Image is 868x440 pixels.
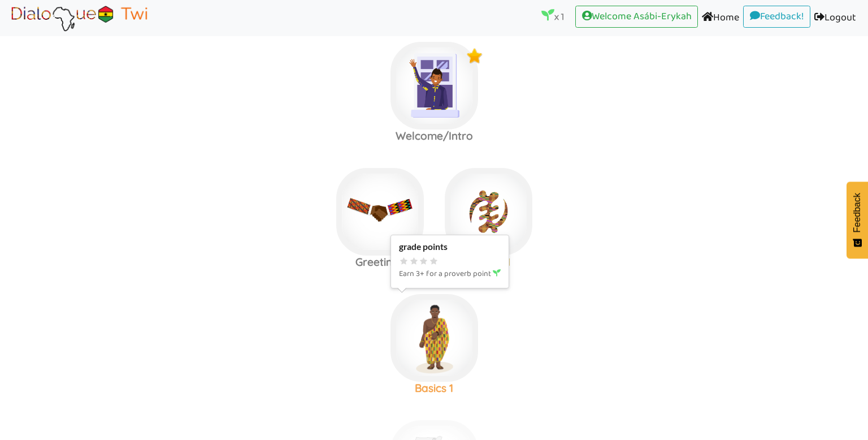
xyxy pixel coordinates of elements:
img: r5+QtVXYuttHLoUAAAAABJRU5ErkJggg== [466,300,483,317]
p: Earn 3+ for a proverb point [399,268,501,281]
img: r5+QtVXYuttHLoUAAAAABJRU5ErkJggg== [520,174,537,191]
div: grade points [399,241,501,252]
a: Home [698,6,743,31]
h3: Basics 1 [380,382,488,395]
h3: Greetings [325,256,434,269]
a: Logout [810,6,860,31]
img: adinkra_beredum.b0fe9998.png [445,168,532,256]
img: x9Y5jP2O4Z5kwAAAABJRU5ErkJggg== [466,48,483,64]
span: Feedback [852,193,862,232]
img: greetings.3fee7869.jpg [336,168,424,256]
img: akan-man-gold.ebcf6999.png [390,294,478,382]
img: r5+QtVXYuttHLoUAAAAABJRU5ErkJggg== [412,174,429,191]
h3: Welcome/Intro [380,130,488,143]
img: welcome-textile.9f7a6d7f.png [390,42,478,130]
button: Feedback - Show survey [847,182,868,258]
p: x 1 [541,8,564,24]
a: Welcome Asábi-Erykah [575,6,698,28]
img: Brand [8,4,150,32]
a: Feedback! [743,6,810,28]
